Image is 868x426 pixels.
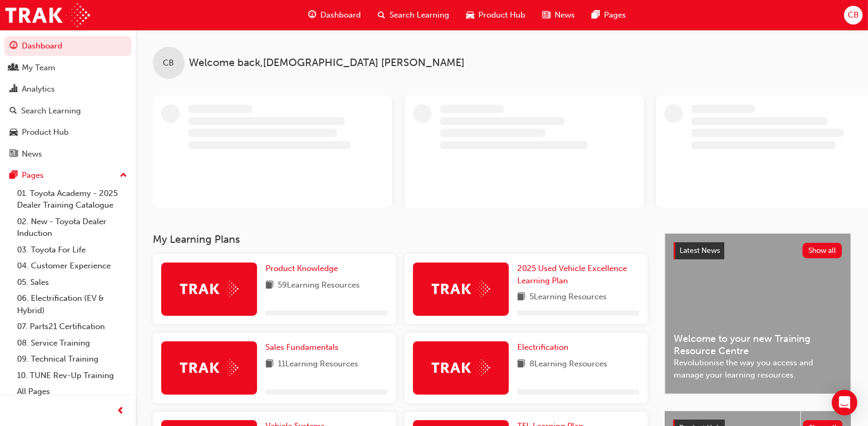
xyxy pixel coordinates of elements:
a: 06. Electrification (EV & Hybrid) [13,290,131,318]
span: Revolutionise the way you access and manage your learning resources. [674,357,842,381]
div: Analytics [22,83,55,95]
span: pages-icon [592,9,600,22]
a: 08. Service Training [13,335,131,351]
a: Search Learning [4,101,131,121]
a: 10. TUNE Rev-Up Training [13,367,131,384]
a: news-iconNews [534,4,583,26]
a: 09. Technical Training [13,351,131,367]
img: Trak [5,3,90,27]
a: All Pages [13,383,131,400]
span: news-icon [10,150,18,159]
span: 5 Learning Resources [530,291,607,304]
a: guage-iconDashboard [300,4,369,26]
span: search-icon [10,106,17,116]
button: Pages [4,166,131,185]
span: 59 Learning Resources [278,279,360,292]
a: 07. Parts21 Certification [13,318,131,335]
span: news-icon [542,9,550,22]
a: 01. Toyota Academy - 2025 Dealer Training Catalogue [13,185,131,214]
a: 03. Toyota For Life [13,242,131,258]
a: Latest NewsShow all [674,242,842,259]
h3: My Learning Plans [153,233,648,245]
span: guage-icon [308,9,316,22]
span: chart-icon [10,85,18,94]
img: Trak [432,359,490,376]
a: Dashboard [4,36,131,56]
span: Welcome to your new Training Resource Centre [674,333,842,357]
span: book-icon [517,358,525,371]
span: Electrification [517,342,568,352]
a: My Team [4,58,131,78]
a: 2025 Used Vehicle Excellence Learning Plan [517,263,639,286]
div: News [22,148,42,160]
span: book-icon [266,279,274,292]
span: Latest News [680,246,720,255]
a: 05. Sales [13,274,131,291]
div: Product Hub [22,126,69,138]
a: 02. New - Toyota Dealer Induction [13,214,131,242]
span: Dashboard [320,9,361,21]
a: search-iconSearch Learning [369,4,458,26]
span: Sales Fundamentals [266,342,338,352]
a: News [4,144,131,164]
span: prev-icon [117,405,125,418]
a: pages-iconPages [583,4,634,26]
span: people-icon [10,63,18,73]
span: Search Learning [390,9,449,21]
span: Product Hub [478,9,525,21]
span: 2025 Used Vehicle Excellence Learning Plan [517,264,627,285]
span: car-icon [466,9,474,22]
span: pages-icon [10,171,18,181]
a: Analytics [4,79,131,99]
button: DashboardMy TeamAnalyticsSearch LearningProduct HubNews [4,34,131,166]
img: Trak [432,281,490,297]
span: Welcome back , [DEMOGRAPHIC_DATA] [PERSON_NAME] [189,57,465,69]
span: Pages [604,9,626,21]
span: 8 Learning Resources [530,358,607,371]
span: search-icon [378,9,385,22]
span: guage-icon [10,42,18,51]
span: Product Knowledge [266,264,338,273]
span: CB [163,57,175,69]
span: up-icon [120,169,127,183]
img: Trak [180,359,238,376]
a: car-iconProduct Hub [458,4,534,26]
span: News [555,9,575,21]
a: 04. Customer Experience [13,258,131,274]
span: car-icon [10,128,18,137]
div: Open Intercom Messenger [832,390,857,415]
span: 11 Learning Resources [278,358,358,371]
a: Sales Fundamentals [266,341,343,354]
a: Product Knowledge [266,263,342,275]
img: Trak [180,281,238,297]
span: book-icon [517,291,525,304]
a: Latest NewsShow allWelcome to your new Training Resource CentreRevolutionise the way you access a... [665,233,851,394]
a: Electrification [517,341,573,354]
span: book-icon [266,358,274,371]
div: Search Learning [21,105,81,117]
div: Pages [22,169,44,182]
button: CB [844,6,863,24]
div: My Team [22,62,55,74]
span: CB [848,9,859,21]
button: Show all [803,243,842,258]
a: Product Hub [4,122,131,142]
